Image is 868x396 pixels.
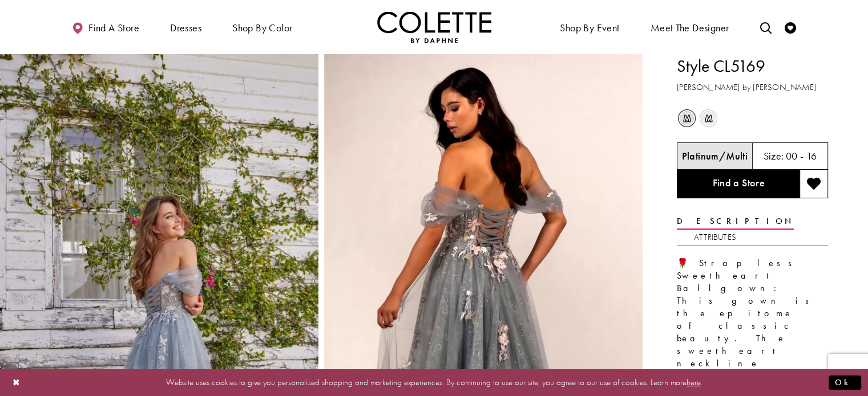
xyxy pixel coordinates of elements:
[560,22,619,34] span: Shop By Event
[782,11,799,43] a: Check Wishlist
[377,11,491,43] img: Colette by Daphne
[229,11,295,43] span: Shop by color
[69,11,142,43] a: Find a store
[677,170,800,198] a: Find a Store
[699,108,718,128] div: Diamond White/Multi
[757,11,774,43] a: Toggle search
[800,170,828,198] button: Add to wishlist
[829,375,861,390] button: Submit Dialog
[170,22,201,34] span: Dresses
[7,373,26,393] button: Close Dialog
[763,149,784,162] span: Size:
[82,375,786,390] p: Website uses cookies to give you personalized shopping and marketing experiences. By continuing t...
[785,150,817,162] h5: 00 - 16
[232,22,292,34] span: Shop by color
[651,22,729,34] span: Meet the designer
[677,54,828,78] h1: Style CL5169
[677,108,828,129] div: Product color controls state depends on size chosen
[682,150,748,162] h5: Chosen color
[648,11,732,43] a: Meet the designer
[557,11,622,43] span: Shop By Event
[677,213,794,230] a: Description
[167,11,204,43] span: Dresses
[377,11,491,43] a: Visit Home Page
[88,22,139,34] span: Find a store
[694,229,736,246] a: Attributes
[677,108,697,128] div: Platinum/Multi
[677,81,828,94] h3: [PERSON_NAME] by [PERSON_NAME]
[687,377,701,388] a: here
